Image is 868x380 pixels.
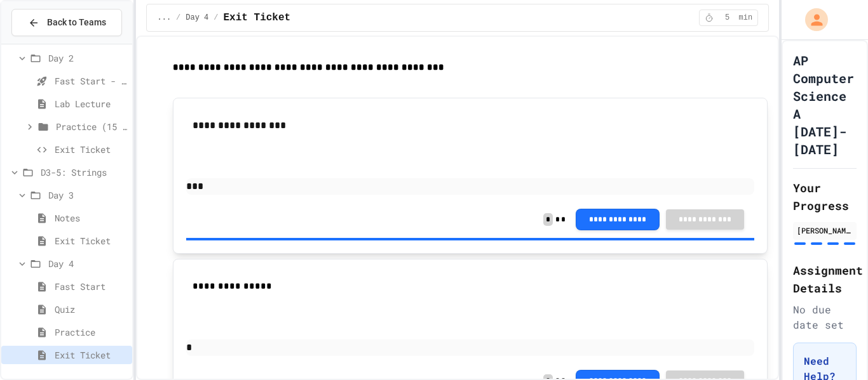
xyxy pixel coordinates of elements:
span: Exit Ticket [55,234,127,247]
span: Exit Ticket [55,143,127,156]
span: Back to Teams [47,16,106,29]
span: Day 4 [48,257,127,270]
div: No due date set [793,302,857,332]
div: My Account [792,5,831,34]
span: min [739,13,753,23]
span: Day 2 [48,51,127,65]
span: Lab Lecture [55,97,127,110]
span: Day 3 [48,188,127,202]
span: 5 [717,13,738,23]
h1: AP Computer Science A [DATE]-[DATE] [793,51,857,158]
h2: Assignment Details [793,261,857,297]
span: Notes [55,211,127,225]
span: Exit Ticket [55,348,127,362]
div: [PERSON_NAME] [797,225,853,236]
span: Practice (15 mins) [56,120,127,133]
span: ... [157,13,171,23]
span: D3-5: Strings [41,166,127,179]
span: Practice [55,325,127,339]
span: Fast Start [55,280,127,293]
span: Day 4 [186,13,208,23]
h2: Your Progress [793,179,857,214]
button: Back to Teams [11,9,122,36]
span: Quiz [55,303,127,316]
span: / [214,13,218,23]
span: / [176,13,180,23]
span: Fast Start - Quiz [55,74,127,88]
span: Exit Ticket [224,10,291,25]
